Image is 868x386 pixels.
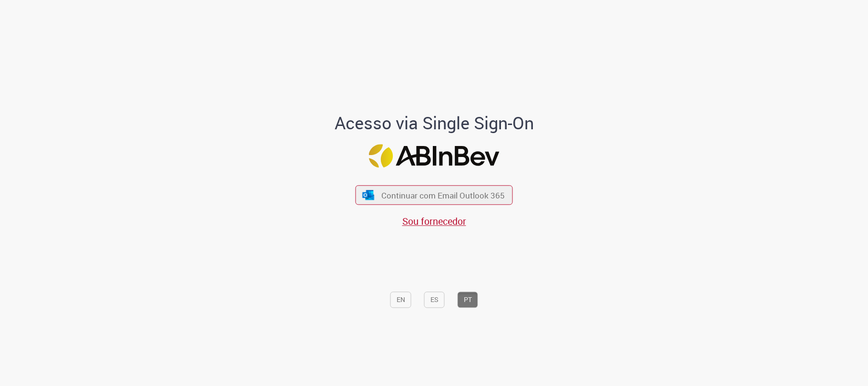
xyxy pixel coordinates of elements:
button: ES [424,292,445,308]
button: PT [458,292,478,308]
span: Continuar com Email Outlook 365 [381,190,505,201]
a: Sou fornecedor [402,215,466,228]
button: EN [390,292,411,308]
img: Logo ABInBev [369,144,500,167]
button: ícone Azure/Microsoft 360 Continuar com Email Outlook 365 [356,186,513,205]
img: ícone Azure/Microsoft 360 [361,190,375,200]
h1: Acesso via Single Sign-On [302,114,566,133]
